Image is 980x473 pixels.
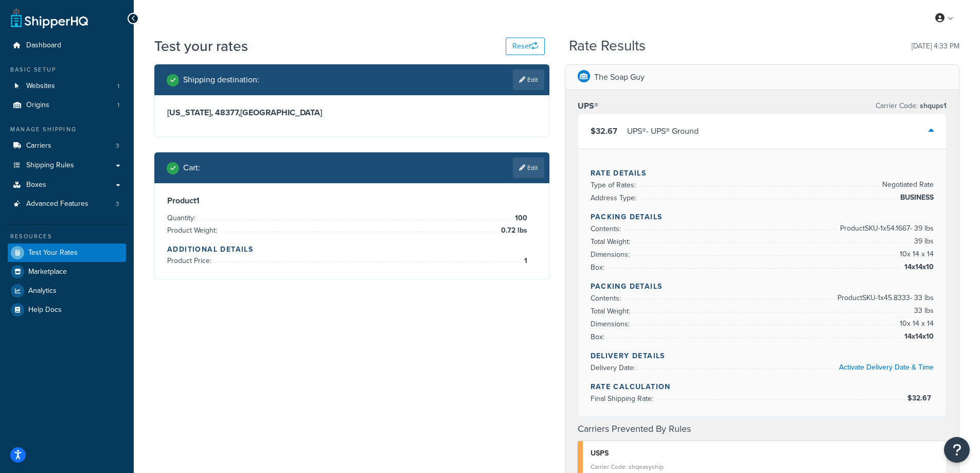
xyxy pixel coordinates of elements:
span: Origins [26,101,49,110]
span: 10 x 14 x 14 [897,248,934,260]
span: Box: [591,331,607,342]
a: Carriers3 [8,136,126,155]
a: Analytics [8,282,126,300]
span: Delivery Date: [591,362,638,373]
h3: Product 1 [167,196,537,206]
span: Help Docs [28,306,62,314]
span: $32.67 [907,393,934,404]
div: Manage Shipping [8,125,126,134]
h4: Packing Details [591,281,934,292]
h4: Rate Details [591,168,934,179]
span: Address Type: [591,192,639,203]
div: Resources [8,232,126,241]
span: Final Shipping Rate: [591,393,656,404]
span: Box: [591,262,607,273]
span: Contents: [591,223,623,234]
a: Dashboard [8,36,126,55]
a: Advanced Features3 [8,195,126,214]
a: Help Docs [8,301,126,319]
h4: Packing Details [591,212,934,222]
p: Carrier Code: [876,99,947,113]
a: Shipping Rules [8,156,126,175]
span: Dashboard [26,41,61,50]
li: Carriers [8,136,126,155]
button: Reset [506,38,545,55]
span: Dimensions: [591,319,632,329]
h3: [US_STATE], 48377 , [GEOGRAPHIC_DATA] [167,108,537,118]
div: USPS [591,446,939,461]
h2: Rate Results [569,38,646,54]
span: 100 [512,212,527,224]
h4: Additional Details [167,244,537,255]
span: BUSINESS [898,191,934,204]
li: Websites [8,77,126,96]
span: Dimensions: [591,249,632,260]
span: Boxes [26,181,46,189]
span: 10 x 14 x 14 [897,318,934,330]
span: Product Weight: [167,225,220,236]
span: Websites [26,82,55,91]
span: Product Price: [167,255,214,266]
div: UPS® - UPS® Ground [627,124,699,138]
span: 39 lbs [912,235,934,248]
h4: Carriers Prevented By Rules [578,422,947,436]
span: Type of Rates: [591,180,638,190]
h4: Delivery Details [591,351,934,361]
a: Origins1 [8,96,126,115]
a: Edit [513,69,544,90]
span: Total Weight: [591,306,633,317]
h1: Test your rates [154,36,248,56]
h4: Rate Calculation [591,381,934,392]
li: Origins [8,96,126,115]
a: Marketplace [8,262,126,281]
span: 3 [116,200,119,208]
span: 33 lbs [912,305,934,317]
span: 1 [522,255,527,267]
a: Websites1 [8,77,126,96]
h2: Cart : [183,163,200,172]
span: Product SKU-1 x 45.8333 - 33 lbs [835,292,934,304]
span: Carriers [26,142,51,150]
span: Marketplace [28,268,67,276]
a: Test Your Rates [8,243,126,262]
span: Quantity: [167,213,198,223]
p: [DATE] 4:33 PM [912,39,959,54]
span: shqups1 [918,100,947,111]
span: Product SKU-1 x 54.1667 - 39 lbs [838,222,934,235]
a: Activate Delivery Date & Time [839,362,934,373]
span: Analytics [28,287,57,295]
span: $32.67 [591,125,617,137]
p: The Soap Guy [594,70,645,84]
span: 1 [117,101,119,110]
span: 14x14x10 [902,330,934,343]
h3: UPS® [578,101,598,111]
a: Edit [513,157,544,178]
span: 0.72 lbs [498,224,527,237]
span: Total Weight: [591,236,633,247]
span: Shipping Rules [26,161,74,170]
a: Boxes [8,176,126,195]
h2: Shipping destination : [183,75,259,84]
span: Contents: [591,293,623,304]
span: Test Your Rates [28,249,78,257]
span: 1 [117,82,119,91]
span: 3 [116,142,119,150]
span: 14x14x10 [902,261,934,273]
span: Negotiated Rate [880,179,934,191]
button: Open Resource Center [944,437,970,463]
span: Advanced Features [26,200,88,208]
li: Advanced Features [8,195,126,214]
div: Basic Setup [8,65,126,74]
